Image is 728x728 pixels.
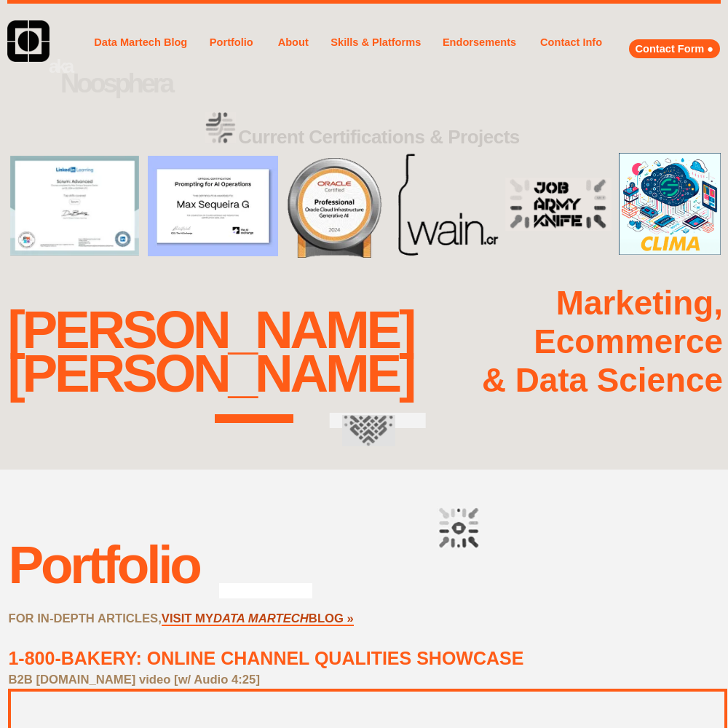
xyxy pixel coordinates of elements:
strong: Ecommerce [534,323,723,360]
a: DATA MARTECH [213,612,309,626]
strong: Marketing, [556,285,723,322]
strong: Current Certifications & Projects [238,126,520,148]
strong: FOR IN-DEPTH ARTICLES, [8,612,161,625]
a: VISIT MY [162,612,213,626]
iframe: Chat Widget [655,658,728,728]
a: About [273,33,313,52]
strong: B2B [DOMAIN_NAME] video [w/ Audio 4:25] [8,673,259,687]
a: Endorsements [438,33,521,52]
a: BLOG » [309,612,354,626]
a: 1-800-BAKERY: ONLINE CHANNEL QUALITIES SHOWCASE [8,648,523,668]
strong: & Data Science [482,362,723,399]
a: Data Martech Blog [92,28,189,58]
a: Portfolio [205,30,258,55]
div: Portfolio [8,534,199,595]
a: Contact Info [536,33,607,52]
div: [PERSON_NAME] [PERSON_NAME] [7,308,414,396]
a: Contact Form ● [629,39,720,58]
a: Skills & Platforms [328,25,423,59]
